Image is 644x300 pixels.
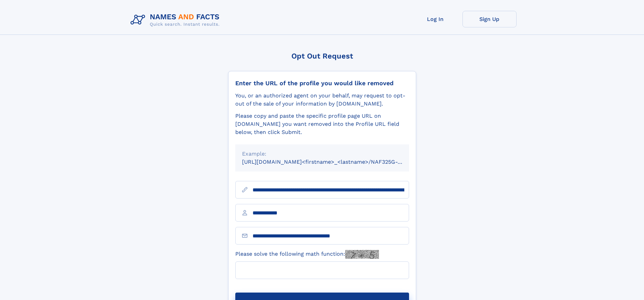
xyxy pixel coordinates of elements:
[408,11,462,27] a: Log In
[228,52,416,60] div: Opt Out Request
[128,11,225,29] img: Logo Names and Facts
[235,92,409,108] div: You, or an authorized agent on your behalf, may request to opt-out of the sale of your informatio...
[462,11,517,27] a: Sign Up
[235,112,409,136] div: Please copy and paste the specific profile page URL on [DOMAIN_NAME] you want removed into the Pr...
[235,79,409,87] div: Enter the URL of the profile you would like removed
[242,150,402,158] div: Example:
[242,159,422,165] small: [URL][DOMAIN_NAME]<firstname>_<lastname>/NAF325G-xxxxxxxx
[235,250,379,259] label: Please solve the following math function:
